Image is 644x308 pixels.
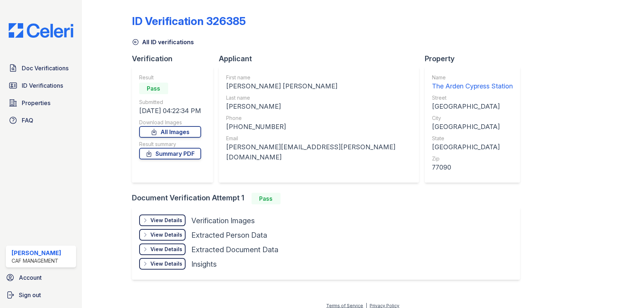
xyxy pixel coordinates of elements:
a: FAQ [6,113,76,128]
div: View Details [150,217,182,224]
a: Properties [6,96,76,110]
span: FAQ [22,116,33,125]
span: ID Verifications [22,81,63,90]
div: CAF Management [12,257,61,265]
div: Zip [432,155,513,162]
div: View Details [150,260,182,267]
div: [DATE] 04:22:34 PM [139,106,201,116]
div: ID Verification 326385 [132,14,246,28]
div: State [432,135,513,142]
a: Doc Verifications [6,61,76,75]
div: The Arden Cypress Station [432,81,513,91]
a: Name The Arden Cypress Station [432,74,513,91]
img: CE_Logo_Blue-a8612792a0a2168367f1c8372b55b34899dd931a85d93a1a3d3e32e68fde9ad4.png [3,23,79,38]
a: All Images [139,126,201,138]
div: [GEOGRAPHIC_DATA] [432,142,513,152]
div: Last name [226,94,412,101]
div: Phone [226,115,412,122]
div: [PERSON_NAME] [PERSON_NAME] [226,81,412,91]
div: Submitted [139,99,201,106]
div: View Details [150,231,182,238]
div: Download Images [139,119,201,126]
span: Properties [22,99,50,107]
a: ID Verifications [6,78,76,93]
div: Verification Images [191,216,255,226]
div: [GEOGRAPHIC_DATA] [432,101,513,112]
div: Insights [191,259,217,269]
div: Pass [139,83,168,94]
div: [PERSON_NAME] [226,101,412,112]
span: Sign out [19,291,41,299]
div: Pass [252,193,281,204]
div: Result [139,74,201,81]
span: Doc Verifications [22,64,68,72]
div: Email [226,135,412,142]
div: Applicant [219,54,425,64]
div: [GEOGRAPHIC_DATA] [432,122,513,132]
div: Name [432,74,513,81]
div: 77090 [432,162,513,172]
div: Verification [132,54,219,64]
div: Result summary [139,141,201,148]
div: Property [425,54,526,64]
div: Street [432,94,513,101]
div: Extracted Person Data [191,230,267,240]
a: Sign out [3,288,79,302]
a: Summary PDF [139,148,201,159]
div: View Details [150,246,182,253]
span: Account [19,273,42,282]
a: All ID verifications [132,38,194,46]
div: First name [226,74,412,81]
a: Account [3,270,79,285]
div: City [432,115,513,122]
div: [PERSON_NAME][EMAIL_ADDRESS][PERSON_NAME][DOMAIN_NAME] [226,142,412,162]
div: Extracted Document Data [191,245,278,255]
div: Document Verification Attempt 1 [132,193,526,204]
div: [PERSON_NAME] [12,249,61,257]
div: [PHONE_NUMBER] [226,122,412,132]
